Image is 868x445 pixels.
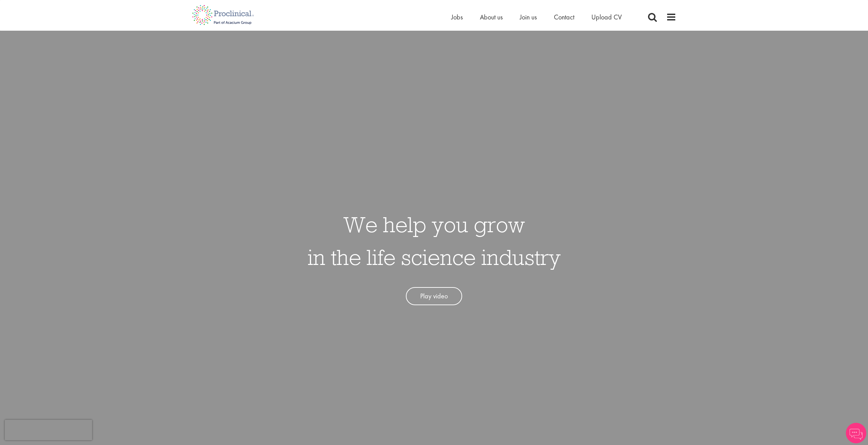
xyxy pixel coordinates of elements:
a: Jobs [451,13,463,21]
a: Join us [520,13,537,21]
h1: We help you grow in the life science industry [308,208,561,273]
a: Play video [406,287,462,305]
img: Chatbot [846,423,866,443]
a: Contact [554,13,574,21]
a: About us [480,13,503,21]
a: Upload CV [591,13,622,21]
